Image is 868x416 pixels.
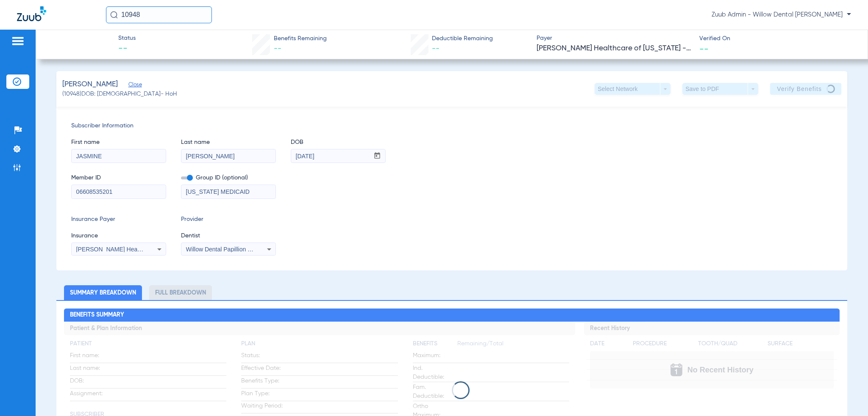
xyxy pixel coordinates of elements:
[826,375,868,416] iframe: Chat Widget
[64,309,840,322] h2: Benefits Summary
[186,246,281,253] span: Willow Dental Papillion 1629708417
[432,45,440,52] span: --
[181,215,276,224] span: Provider
[17,6,46,21] img: Zuub Logo
[106,6,212,23] input: Search for patients
[71,138,166,147] span: First name
[369,149,386,163] button: Open calendar
[712,11,851,19] span: Zuub Admin - Willow Dental [PERSON_NAME]
[76,246,228,253] span: [PERSON_NAME] Healthcare Of [US_STATE] - (Hub) - Ai
[699,44,709,53] span: --
[181,174,276,182] span: Group ID (optional)
[699,34,854,43] span: Verified On
[181,231,276,240] span: Dentist
[274,34,327,43] span: Benefits Remaining
[62,90,177,99] span: (10948) DOB: [DEMOGRAPHIC_DATA] - HoH
[110,11,118,19] img: Search Icon
[118,34,136,43] span: Status
[537,43,692,54] span: [PERSON_NAME] Healthcare of [US_STATE] - (HUB)
[274,45,281,52] span: --
[149,285,212,300] li: Full Breakdown
[62,79,118,90] span: [PERSON_NAME]
[71,231,166,240] span: Insurance
[291,138,386,147] span: DOB
[432,34,493,43] span: Deductible Remaining
[71,121,832,130] span: Subscriber Information
[71,215,166,224] span: Insurance Payer
[537,34,692,43] span: Payer
[118,43,136,55] span: --
[11,36,25,46] img: hamburger-icon
[64,285,142,300] li: Summary Breakdown
[128,82,136,90] span: Close
[71,174,166,182] span: Member ID
[181,138,276,147] span: Last name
